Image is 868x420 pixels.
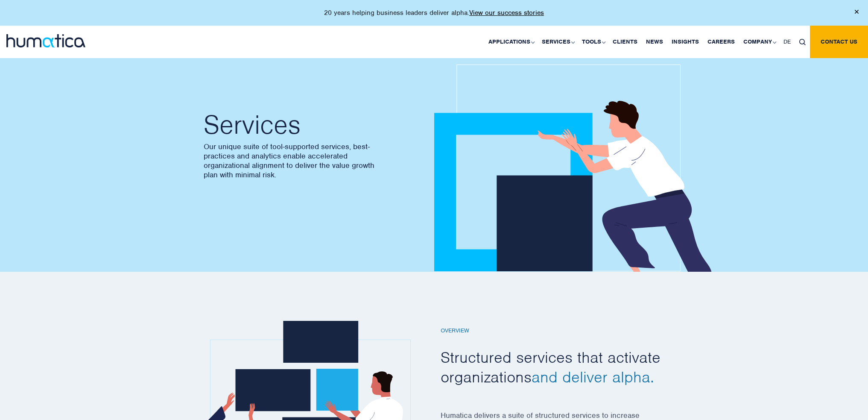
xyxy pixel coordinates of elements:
span: DE [783,38,791,45]
p: Our unique suite of tool-supported services, best-practices and analytics enable accelerated orga... [204,142,426,179]
a: Company [739,26,779,58]
a: News [642,26,667,58]
a: Clients [608,26,642,58]
a: View our success stories [469,9,544,17]
a: Contact us [810,26,868,58]
a: Services [538,26,578,58]
h2: Services [204,112,426,138]
img: logo [6,34,85,47]
img: about_banner1 [434,65,729,272]
a: Tools [578,26,608,58]
h2: Structured services that activate organizations [441,347,671,387]
a: Careers [703,26,739,58]
img: search_icon [799,39,806,45]
a: Insights [667,26,703,58]
a: DE [779,26,795,58]
h6: Overview [441,327,671,335]
span: and deliver alpha. [532,367,654,387]
a: Applications [484,26,538,58]
p: 20 years helping business leaders deliver alpha. [324,9,544,17]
